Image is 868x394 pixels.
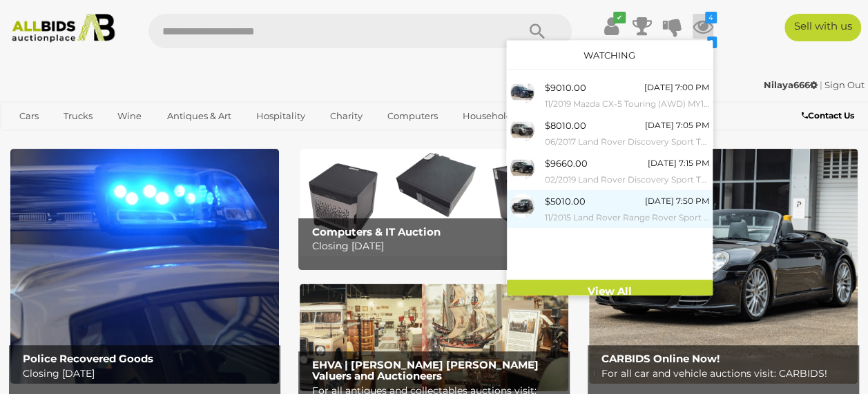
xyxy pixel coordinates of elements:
a: Computers [378,105,447,127]
strong: Nilaya666 [764,79,818,90]
b: CARBIDS Online Now! [601,352,720,365]
a: Contact Us [802,108,858,123]
a: Watching [584,50,635,61]
img: Allbids.com.au [6,14,121,43]
a: Computers & IT Auction Computers & IT Auction Closing [DATE] [300,149,568,256]
div: [DATE] 7:15 PM [648,156,709,171]
b: Contact Us [802,110,854,121]
a: Police Recovered Goods Police Recovered Goods Closing [DATE] [10,149,279,384]
span: $8010.00 [545,120,586,131]
span: $5010.00 [545,196,586,207]
p: For all car and vehicle auctions visit: CARBIDS! [601,365,853,382]
a: Household [454,105,521,127]
a: $5010.00 [DATE] 7:50 PM 11/2015 Land Rover Range Rover Sport 3.0 TDV6 S (AWD) LW MY16 4d Wagon Sa... [507,190,713,228]
img: CARBIDS Online Now! [589,149,858,384]
a: $8010.00 [DATE] 7:05 PM 06/2017 Land Rover Discovery Sport TD4 150 SE (AWD) LC MY17 4d Wagon Ammo... [507,114,713,152]
a: $9010.00 [DATE] 7:00 PM 11/2019 Mazda CX-5 Touring (AWD) MY19 KF Series 2 4d Wagon Deep Crystal B... [507,76,713,114]
div: [DATE] 7:05 PM [645,118,709,133]
i: 1 [707,37,717,48]
a: Antiques & Art [158,105,240,127]
small: 11/2015 Land Rover Range Rover Sport 3.0 TDV6 S (AWD) LW MY16 4d Wagon Santorini Black Metallic T... [545,210,709,225]
a: 4 [693,14,713,39]
img: Police Recovered Goods [10,149,279,384]
small: 06/2017 Land Rover Discovery Sport TD4 150 SE (AWD) LC MY17 4d Wagon Ammonite Grey Metallic Turbo... [545,134,709,149]
i: ✔ [613,12,626,23]
img: 54104-1a_ex.jpg [510,156,534,180]
a: 1 [693,39,713,63]
small: 02/2019 Land Rover Discovery Sport TD4 110 SE (AWD) LC MY19 4d Wagon Santorini Black Metallic Tur... [545,172,709,187]
div: [DATE] 7:50 PM [645,194,709,209]
button: Search [503,14,572,48]
img: 54629-1a_ex.jpg [510,194,534,218]
p: Closing [DATE] [23,365,274,382]
span: | [820,79,822,90]
a: Wine [108,105,151,127]
a: Sell with us [784,14,861,41]
a: Nilaya666 [764,79,820,90]
a: [GEOGRAPHIC_DATA] [115,127,231,150]
small: 11/2019 Mazda CX-5 Touring (AWD) MY19 KF Series 2 4d Wagon Deep Crystal Blue Metallic Turbo Diese... [545,96,709,112]
a: Cars [10,105,48,127]
img: 54505-1a_ex.jpg [510,118,534,142]
a: EHVA | Evans Hastings Valuers and Auctioneers EHVA | [PERSON_NAME] [PERSON_NAME] Valuers and Auct... [300,284,568,391]
p: Closing [DATE] [312,238,563,255]
span: $9010.00 [545,82,586,93]
img: 54449-1a_ex.jpg [510,80,534,104]
b: EHVA | [PERSON_NAME] [PERSON_NAME] Valuers and Auctioneers [312,358,539,383]
a: Sign Out [824,79,865,90]
a: Charity [321,105,372,127]
span: $9660.00 [545,158,588,169]
a: Office [10,127,55,150]
img: Computers & IT Auction [300,149,568,256]
a: $9660.00 [DATE] 7:15 PM 02/2019 Land Rover Discovery Sport TD4 110 SE (AWD) LC MY19 4d Wagon Sant... [507,152,713,190]
a: Hospitality [247,105,314,127]
a: View All [507,280,713,304]
a: Trucks [55,105,102,127]
a: Sports [61,127,108,150]
img: EHVA | Evans Hastings Valuers and Auctioneers [300,284,568,391]
b: Police Recovered Goods [23,352,153,365]
div: [DATE] 7:00 PM [644,80,709,95]
i: 4 [705,12,717,23]
a: CARBIDS Online Now! CARBIDS Online Now! For all car and vehicle auctions visit: CARBIDS! [589,149,858,384]
a: ✔ [601,14,622,39]
b: Computers & IT Auction [312,225,441,238]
